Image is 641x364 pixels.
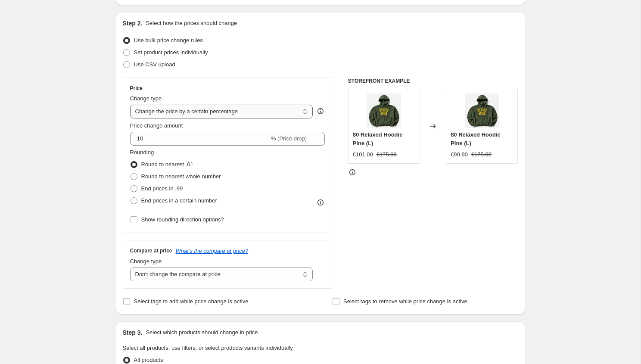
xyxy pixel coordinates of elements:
span: Change type [130,95,162,102]
div: €101.00 [353,150,373,159]
strike: €175.00 [377,150,397,159]
span: Rounding [130,149,154,156]
input: -15 [130,132,269,146]
span: Select tags to add while price change is active [134,298,249,305]
h6: STOREFRONT EXAMPLE [348,78,518,84]
span: All products [134,357,163,363]
button: What's the compare at price? [176,248,249,254]
span: End prices in .99 [141,185,183,192]
h2: Step 2. [123,19,143,28]
h3: Compare at price [130,247,172,254]
span: Use CSV upload [134,61,175,68]
span: Select all products, use filters, or select products variants individually [123,345,293,351]
span: Select tags to remove while price change is active [343,298,467,305]
span: % (Price drop) [271,135,307,142]
span: Set product prices individually [134,49,208,56]
p: Select which products should change in price [146,328,258,337]
span: End prices in a certain number [141,197,217,204]
img: 1745415278403.St_C3_BCssy-Clothing-Hoodies-Stussy80RelaxedHoodGreen-118561SJ0460-20241108102801_0... [367,93,401,128]
h2: Step 3. [123,328,143,337]
span: Round to nearest .01 [141,161,193,168]
span: Round to nearest whole number [141,173,221,180]
span: Use bulk price change rules [134,37,203,44]
strike: €175.00 [471,150,492,159]
span: 80 Relaxed Hoodie Pine (L) [451,131,501,146]
div: €90.90 [451,150,468,159]
span: Price change amount [130,122,183,129]
p: Select how the prices should change [146,19,237,28]
div: help [316,107,325,115]
span: Show rounding direction options? [141,216,224,223]
span: 80 Relaxed Hoodie Pine (L) [353,131,403,146]
span: Change type [130,258,162,264]
img: 1745415278403.St_C3_BCssy-Clothing-Hoodies-Stussy80RelaxedHoodGreen-118561SJ0460-20241108102801_0... [465,93,499,128]
h3: Price [130,85,143,92]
